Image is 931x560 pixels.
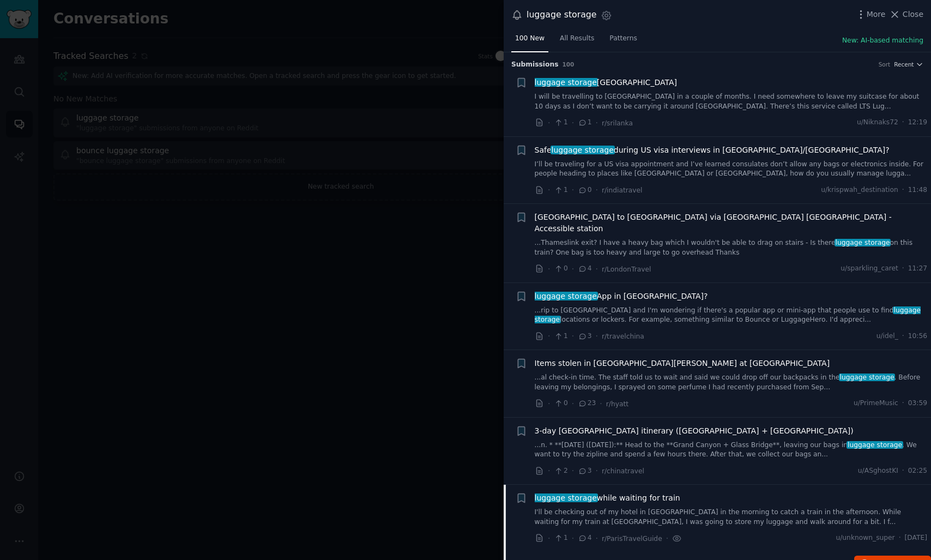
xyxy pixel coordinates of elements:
[841,264,898,274] span: u/sparkling_caret
[908,185,927,195] span: 11:48
[554,185,567,195] span: 1
[535,373,928,392] a: ...al check-in time. The staff told us to wait and said we could drop off our backpacks in thelug...
[609,34,637,44] span: Patterns
[578,399,596,408] span: 23
[902,332,904,341] span: ·
[535,144,890,156] a: Safeluggage storageduring US visa interviews in [GEOGRAPHIC_DATA]/[GEOGRAPHIC_DATA]?
[578,118,591,128] span: 1
[554,118,567,128] span: 1
[535,238,928,257] a: ...Thameslink exit? I have a heavy bag which I wouldn't be able to drag on stairs - Is therelugga...
[535,492,680,504] a: luggage storagewhile waiting for train
[535,77,677,88] span: [GEOGRAPHIC_DATA]
[572,398,574,410] span: ·
[551,146,615,154] span: luggage storage
[535,492,680,504] span: while waiting for train
[902,466,904,476] span: ·
[894,61,914,68] span: Recent
[578,533,591,543] span: 4
[596,533,598,544] span: ·
[596,117,598,129] span: ·
[602,333,644,340] span: r/travelchina
[908,399,927,408] span: 03:59
[535,144,890,156] span: Safe during US visa interviews in [GEOGRAPHIC_DATA]/[GEOGRAPHIC_DATA]?
[535,358,830,369] a: Items stolen in [GEOGRAPHIC_DATA][PERSON_NAME] at [GEOGRAPHIC_DATA]
[535,306,928,325] a: ...rip to [GEOGRAPHIC_DATA] and I'm wondering if there's a popular app or mini-app that people us...
[535,291,708,302] span: App in [GEOGRAPHIC_DATA]?
[835,239,891,246] span: luggage storage
[596,184,598,196] span: ·
[563,61,575,68] span: 100
[578,466,591,476] span: 3
[857,118,898,128] span: u/Niknaks72
[602,535,662,543] span: r/ParisTravelGuide
[535,77,677,88] a: luggage storage[GEOGRAPHIC_DATA]
[572,184,574,196] span: ·
[596,465,598,477] span: ·
[511,60,559,70] span: Submission s
[889,9,923,20] button: Close
[894,61,923,68] button: Recent
[534,292,598,300] span: luggage storage
[511,30,548,52] a: 100 New
[554,332,567,341] span: 1
[879,61,891,68] div: Sort
[572,263,574,275] span: ·
[908,332,927,341] span: 10:56
[535,212,928,234] a: [GEOGRAPHIC_DATA] to [GEOGRAPHIC_DATA] via [GEOGRAPHIC_DATA] [GEOGRAPHIC_DATA] - Accessible station
[535,160,928,179] a: I’ll be traveling for a US visa appointment and I’ve learned consulates don’t allow any bags or e...
[606,30,640,52] a: Patterns
[554,264,567,274] span: 0
[554,533,567,543] span: 1
[578,264,591,274] span: 4
[908,466,927,476] span: 02:25
[535,291,708,302] a: luggage storageApp in [GEOGRAPHIC_DATA]?
[867,9,886,20] span: More
[548,117,550,129] span: ·
[548,465,550,477] span: ·
[903,9,923,20] span: Close
[560,34,594,44] span: All Results
[535,425,854,437] a: 3-day [GEOGRAPHIC_DATA] itinerary ([GEOGRAPHIC_DATA] + [GEOGRAPHIC_DATA])
[596,330,598,342] span: ·
[842,36,923,46] button: New: AI-based matching
[572,330,574,342] span: ·
[534,78,598,87] span: luggage storage
[556,30,598,52] a: All Results
[515,34,545,44] span: 100 New
[836,533,894,543] span: u/unknown_super
[847,441,903,449] span: luggage storage
[548,533,550,544] span: ·
[666,533,668,544] span: ·
[899,533,901,543] span: ·
[572,533,574,544] span: ·
[535,441,928,460] a: ...n. * **[DATE] ([DATE]):** Head to the **Grand Canyon + Glass Bridge**, leaving our bags inlugg...
[548,398,550,410] span: ·
[554,399,567,408] span: 0
[572,117,574,129] span: ·
[821,185,898,195] span: u/krispwah_destination
[902,399,904,408] span: ·
[606,400,628,408] span: r/hyatt
[854,399,898,408] span: u/PrimeMusic
[548,263,550,275] span: ·
[602,119,633,127] span: r/srilanka
[839,374,895,381] span: luggage storage
[876,332,898,341] span: u/idel_
[527,8,597,22] div: luggage storage
[905,533,927,543] span: [DATE]
[600,398,602,410] span: ·
[535,92,928,111] a: I will be travelling to [GEOGRAPHIC_DATA] in a couple of months. I need somewhere to leave my sui...
[534,493,598,502] span: luggage storage
[572,465,574,477] span: ·
[578,332,591,341] span: 3
[602,186,643,194] span: r/indiatravel
[908,118,927,128] span: 12:19
[908,264,927,274] span: 11:27
[855,9,886,20] button: More
[602,467,644,475] span: r/chinatravel
[554,466,567,476] span: 2
[548,184,550,196] span: ·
